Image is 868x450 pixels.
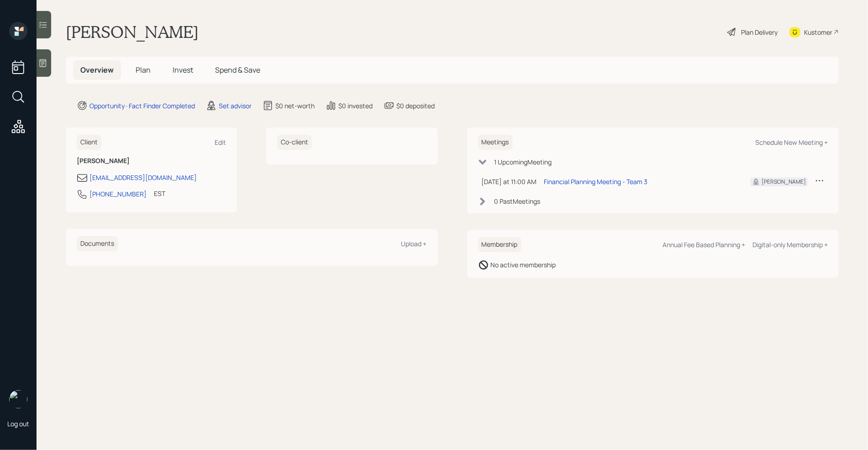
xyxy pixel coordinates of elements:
[173,65,193,75] span: Invest
[338,101,373,111] div: $0 invested
[154,189,165,198] div: EST
[77,236,118,251] h6: Documents
[804,27,832,37] div: Kustomer
[478,237,521,252] h6: Membership
[80,65,114,75] span: Overview
[396,101,435,111] div: $0 deposited
[762,178,806,186] div: [PERSON_NAME]
[277,135,312,150] h6: Co-client
[741,27,778,37] div: Plan Delivery
[136,65,151,75] span: Plan
[752,240,828,249] div: Digital-only Membership +
[9,390,27,408] img: retirable_logo.png
[77,157,226,165] h6: [PERSON_NAME]
[215,138,226,147] div: Edit
[491,260,556,270] div: No active membership
[494,157,552,167] div: 1 Upcoming Meeting
[482,177,537,186] div: [DATE] at 11:00 AM
[755,138,828,147] div: Schedule New Meeting +
[89,173,197,182] div: [EMAIL_ADDRESS][DOMAIN_NAME]
[401,239,427,248] div: Upload +
[89,101,195,111] div: Opportunity · Fact Finder Completed
[478,135,513,150] h6: Meetings
[215,65,260,75] span: Spend & Save
[89,189,147,199] div: [PHONE_NUMBER]
[7,419,29,428] div: Log out
[66,22,199,42] h1: [PERSON_NAME]
[219,101,252,111] div: Set advisor
[275,101,315,111] div: $0 net-worth
[663,240,745,249] div: Annual Fee Based Planning +
[494,196,541,206] div: 0 Past Meeting s
[544,177,648,186] div: Financial Planning Meeting - Team 3
[77,135,101,150] h6: Client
